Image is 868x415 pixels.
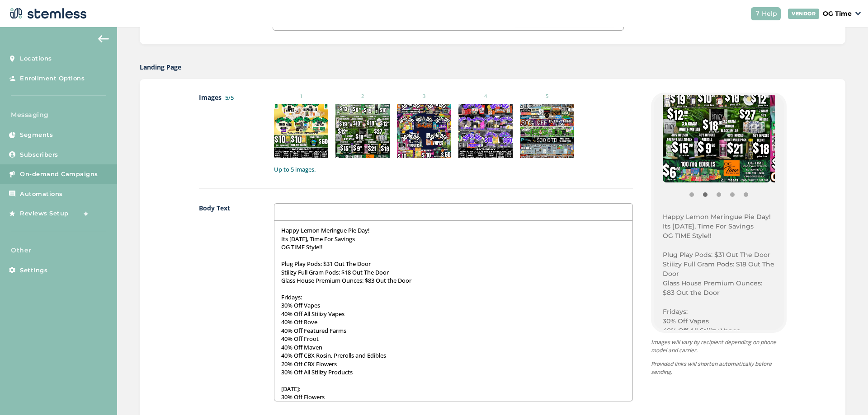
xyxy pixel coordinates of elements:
[520,93,574,100] small: 5
[685,188,698,201] button: Item 0
[663,260,775,279] p: Stiiizy Full Gram Pods: $18 Out The Door
[281,335,625,343] p: 40% Off Froot
[281,243,625,251] p: OG TIME Style!!
[458,104,513,158] img: 2Q==
[823,9,852,19] p: OG Time
[281,260,625,268] p: Plug Play Pods: $31 Out The Door
[663,43,770,182] img: 9k=
[20,131,53,140] span: Segments
[281,276,625,284] p: Glass House Premium Ounces: $83 Out the Door
[663,326,775,336] p: 40% Off All Stiiizy Vapes
[281,343,625,351] p: 40% Off Maven
[281,326,625,335] p: 40% Off Featured Farms
[98,35,109,42] img: icon-arrow-back-accent-c549486e.svg
[20,209,69,218] span: Reviews Setup
[281,226,625,234] p: Happy Lemon Meringue Pie Day!
[281,351,625,359] p: 40% Off CBX Rosin, Prerolls and Edibles
[762,9,777,19] span: Help
[788,9,819,19] div: VENDOR
[663,279,775,298] p: Glass House Premium Ounces: $83 Out the Door
[199,203,256,401] label: Body Text
[755,11,760,16] img: icon-help-white-03924b79.svg
[281,235,625,243] p: Its [DATE], Time For Savings
[663,222,775,231] p: Its [DATE], Time For Savings
[855,12,861,15] img: icon_down-arrow-small-66adaf34.svg
[20,190,63,199] span: Automations
[663,231,775,241] p: OG TIME Style!!
[651,338,787,354] p: Images will vary by recipient depending on phone model and carrier.
[823,372,868,415] iframe: Chat Widget
[225,93,234,102] label: 5/5
[520,104,574,158] img: 9k=
[397,104,451,158] img: Z
[335,104,390,158] img: 9k=
[712,188,726,201] button: Item 2
[698,188,712,201] button: Item 1
[458,93,513,100] small: 4
[20,74,85,83] span: Enrollment Options
[7,5,87,23] img: logo-dark-0685b13c.svg
[651,360,787,376] p: Provided links will shorten automatically before sending.
[281,318,625,326] p: 40% Off Rove
[281,385,625,393] p: [DATE]:
[20,170,98,179] span: On-demand Campaigns
[140,62,181,72] label: Landing Page
[663,317,775,326] p: 30% Off Vapes
[397,93,451,100] small: 3
[335,93,390,100] small: 2
[663,250,775,260] p: Plug Play Pods: $31 Out The Door
[281,268,625,276] p: Stiiizy Full Gram Pods: $18 Out The Door
[199,93,256,174] label: Images
[739,188,753,201] button: Item 4
[20,54,52,63] span: Locations
[281,293,625,301] p: Fridays:
[20,150,58,159] span: Subscribers
[274,104,328,158] img: Z
[281,368,625,376] p: 30% Off All Stiiizy Products
[281,393,625,401] p: 30% Off Flowers
[663,212,775,222] p: Happy Lemon Meringue Pie Day!
[274,93,328,100] small: 1
[663,307,775,317] p: Fridays:
[274,165,632,174] label: Up to 5 images.
[281,301,625,309] p: 30% Off Vapes
[20,266,47,275] span: Settings
[75,205,94,223] img: glitter-stars-b7820f95.gif
[281,310,625,318] p: 40% Off All Stiiizy Vapes
[281,360,625,368] p: 20% Off CBX Flowers
[726,188,739,201] button: Item 3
